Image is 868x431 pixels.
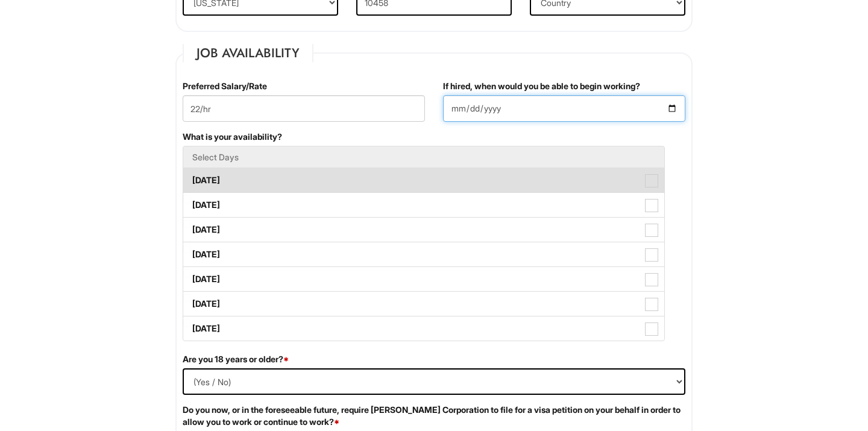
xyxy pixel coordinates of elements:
[183,316,664,341] label: [DATE]
[183,218,664,242] label: [DATE]
[183,80,267,92] label: Preferred Salary/Rate
[183,267,664,291] label: [DATE]
[192,153,655,162] h5: Select Days
[183,292,664,316] label: [DATE]
[183,95,425,122] input: Preferred Salary/Rate
[443,80,640,92] label: If hired, when would you be able to begin working?
[183,368,685,395] select: (Yes / No)
[183,404,685,428] label: Do you now, or in the foreseeable future, require [PERSON_NAME] Corporation to file for a visa pe...
[183,131,282,143] label: What is your availability?
[183,193,664,217] label: [DATE]
[183,242,664,266] label: [DATE]
[183,353,289,365] label: Are you 18 years or older?
[183,44,313,62] legend: Job Availability
[183,168,664,192] label: [DATE]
